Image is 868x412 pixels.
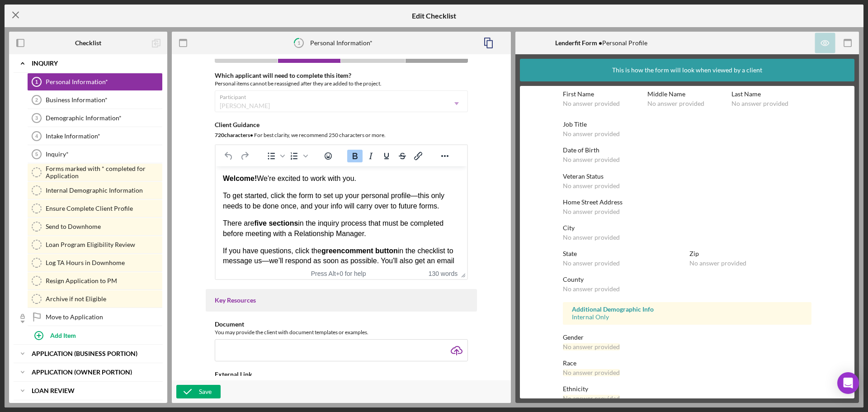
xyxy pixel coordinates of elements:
[563,334,811,341] div: Gender
[7,52,244,72] p: There are in the inquiry process that must be completed before meeting with a Relationship Manager.
[35,152,38,157] tspan: 5
[27,326,163,344] button: Add Item
[50,327,76,344] div: Add Item
[7,7,244,175] body: Rich Text Area. Press ALT-0 for help.
[7,24,244,45] p: To get started, click the form to set up your personal profile—this only needs to be done once, a...
[215,132,253,138] b: 720 character s •
[7,7,244,17] p: We're excited to work with you.
[215,131,468,140] div: For best clarity, we recommend 250 characters or more.
[27,308,163,326] a: Move to Application
[572,313,802,321] div: Internal Only
[46,223,162,230] div: Send to Downhome
[27,290,163,308] a: Archive if not Eligible
[563,199,811,206] div: Home Street Address
[27,145,163,163] a: 5Inquiry*
[563,173,811,180] div: Veteran Status
[215,321,468,328] div: Document
[125,81,182,88] strong: comment button
[27,218,163,236] a: Send to Downhome
[563,276,811,283] div: County
[237,150,252,162] button: Redo
[555,39,647,47] div: Personal Profile
[563,130,620,137] div: No answer provided
[46,313,162,321] div: Move to Application
[32,388,75,393] b: LOAN REVIEW
[215,328,468,337] div: You may provide the client with document templates or examples.
[27,127,163,145] a: 4Intake Information*
[215,297,468,304] div: Key Resources
[46,205,162,212] div: Ensure Complete Client Profile
[563,250,685,257] div: State
[563,343,620,350] div: No answer provided
[563,100,620,107] div: No answer provided
[46,187,162,194] div: Internal Demographic Information
[689,260,746,267] div: No answer provided
[563,147,811,154] div: Date of Birth
[563,182,620,189] div: No answer provided
[215,121,468,128] div: Client Guidance
[216,166,467,268] iframe: Rich Text Area
[46,151,162,158] div: Inquiry*
[563,234,620,241] div: No answer provided
[32,61,58,66] b: INQUIRY
[27,254,163,272] a: Log TA Hours in Downhome
[612,59,762,81] div: This is how the form will look when viewed by a client
[27,163,163,181] a: Forms marked with * completed for Application
[46,241,162,248] div: Loan Program Eligibility Review
[46,165,162,180] div: Forms marked with * completed for Application
[395,150,410,162] button: Strikethrough
[199,385,212,398] div: Save
[563,208,620,215] div: No answer provided
[7,8,41,16] strong: Welcome!
[35,79,38,85] tspan: 1
[46,78,162,85] div: Personal Information*
[35,97,38,103] tspan: 2
[35,133,38,139] tspan: 4
[46,295,162,303] div: Archive if not Eligible
[27,272,163,290] a: Resign Application to PM
[321,150,336,162] button: Emojis
[563,224,811,232] div: City
[458,268,467,279] div: Press the Up and Down arrow keys to resize the editor.
[572,306,802,313] div: Additional Demographic Info
[46,259,162,266] div: Log TA Hours in Downhome
[437,150,453,162] button: Reveal or hide additional toolbar items
[27,199,163,218] a: Ensure Complete Client Profile
[264,150,286,162] div: Bullet list
[7,80,244,110] p: If you have questions, click the in the checklist to message us—we’ll respond as soon as possible...
[410,150,426,162] button: Insert/edit link
[555,39,602,47] b: Lenderfit Form •
[75,39,101,47] b: Checklist
[27,73,163,91] a: 1Personal Information*
[647,100,704,107] div: No answer provided
[563,369,620,376] div: No answer provided
[27,91,163,109] a: 2Business Information*
[32,369,132,375] b: APPLICATION (OWNER PORTION)
[27,236,163,254] a: Loan Program Eligibility Review
[46,277,162,284] div: Resign Application to PM
[32,351,137,356] b: APPLICATION (BUSINESS PORTION)
[731,100,788,107] div: No answer provided
[46,96,162,104] div: Business Information*
[837,372,859,394] div: Open Intercom Messenger
[563,121,811,128] div: Job Title
[215,79,468,88] div: Personal items cannot be reassigned after they are added to the project.
[731,90,811,98] div: Last Name
[563,360,811,367] div: Race
[215,371,468,378] div: External Link
[563,90,643,98] div: First Name
[27,181,163,199] a: Internal Demographic Information
[379,150,394,162] button: Underline
[106,81,126,88] strong: green
[310,39,373,47] div: Personal Information*
[563,285,620,293] div: No answer provided
[347,150,363,162] button: Bold
[647,90,727,98] div: Middle Name
[412,12,456,20] h5: Edit Checklist
[27,109,163,127] a: 3Demographic Information*
[287,150,309,162] div: Numbered list
[429,270,458,277] button: 130 words
[46,114,162,122] div: Demographic Information*
[563,395,620,402] div: No answer provided
[363,150,378,162] button: Italic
